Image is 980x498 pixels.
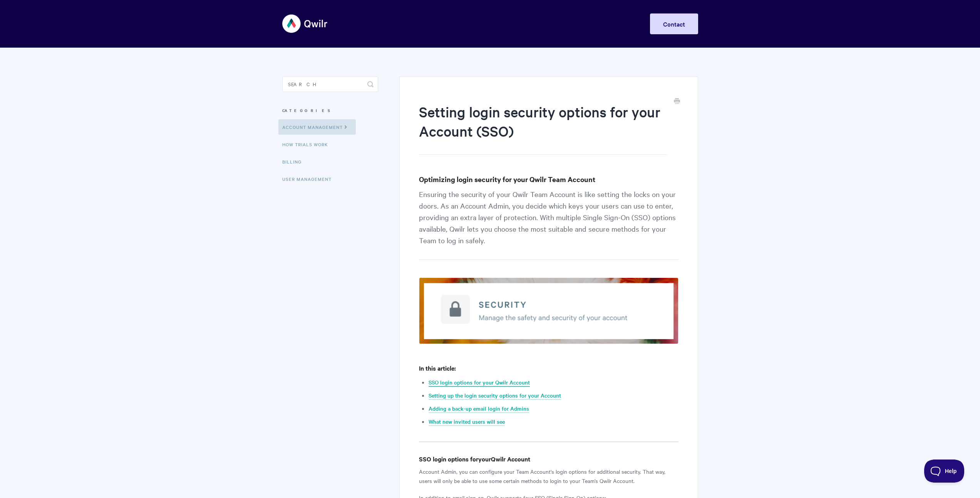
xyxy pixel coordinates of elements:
[429,378,530,387] a: SSO login options for your Qwilr Account
[429,418,505,426] a: What new invited users will see
[429,404,529,413] a: Adding a back-up email login for Admins
[419,364,456,372] b: In this article:
[419,102,667,155] h1: Setting login security options for your Account (SSO)
[419,188,678,260] p: Ensuring the security of your Qwilr Team Account is like setting the locks on your doors. As an A...
[282,171,337,187] a: User Management
[278,119,356,135] a: Account Management
[419,454,678,464] h4: SSO login options for Qwilr Account
[282,137,334,152] a: How Trials Work
[650,13,698,34] a: Contact
[924,460,965,483] iframe: Toggle Customer Support
[419,277,678,344] img: file-fsAah6Ut7b.png
[674,97,680,106] a: Print this Article
[282,77,378,92] input: Search
[282,154,307,169] a: Billing
[282,104,378,117] h3: Categories
[419,174,678,185] h3: Optimizing login security for your Qwilr Team Account
[282,9,328,38] img: Qwilr Help Center
[478,455,491,463] b: your
[429,391,561,400] a: Setting up the login security options for your Account
[419,467,678,485] p: Account Admin, you can configure your Team Account's login options for additional security. That ...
